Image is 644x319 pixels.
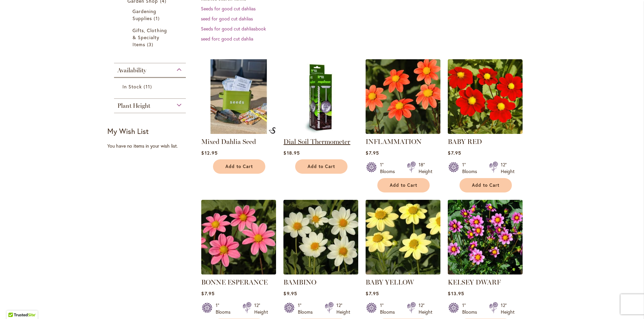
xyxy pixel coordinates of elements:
span: $18.95 [283,150,300,156]
div: 1" Blooms [298,302,317,315]
strong: My Wish List [107,126,149,136]
a: seed forc good cut dahlia [201,35,253,42]
span: Gifts, Clothing & Specialty Items [132,27,167,48]
a: BONNE ESPERANCE [201,269,276,276]
div: 1" Blooms [380,161,399,175]
span: Add to Cart [308,164,335,169]
iframe: Launch Accessibility Center [5,295,24,314]
span: $7.95 [448,150,461,156]
img: Dial Soil Thermometer [283,59,358,134]
span: Add to Cart [225,164,253,169]
img: BABY YELLOW [366,200,440,274]
a: BONNE ESPERANCE [201,278,268,286]
span: $7.95 [366,290,379,297]
img: BAMBINO [283,200,358,274]
a: INFLAMMATION [366,129,440,135]
img: Mixed Dahlia Seed [201,59,276,134]
span: Gardening Supplies [132,8,156,21]
img: BABY RED [448,59,523,134]
div: You have no items in your wish list. [107,143,197,149]
div: 12" Height [336,302,350,315]
div: 1" Blooms [216,302,234,315]
span: 11 [144,83,153,90]
img: INFLAMMATION [366,59,440,134]
a: BABY YELLOW [366,269,440,276]
span: Add to Cart [390,182,417,188]
a: Seeds for good cut dahliasbook [201,25,266,32]
span: $13.95 [448,290,464,297]
a: Dial Soil Thermometer [283,138,350,146]
a: INFLAMMATION [366,138,422,146]
a: In Stock 11 [122,83,179,90]
span: $9.95 [283,290,297,297]
a: Seeds for good cut dahlias [201,5,256,12]
button: Add to Cart [377,178,430,192]
img: KELSEY DWARF [448,200,523,274]
a: seed for good cut dahlias [201,15,253,22]
span: $7.95 [201,290,214,297]
a: Mixed Dahlia Seed [201,138,256,146]
a: BAMBINO [283,269,358,276]
div: 12" Height [501,161,515,175]
button: Add to Cart [295,159,347,174]
a: BAMBINO [283,278,316,286]
a: BABY YELLOW [366,278,414,286]
div: 18" Height [419,161,432,175]
button: Add to Cart [460,178,512,192]
img: Mixed Dahlia Seed [269,127,276,134]
img: BONNE ESPERANCE [201,200,276,274]
div: 12" Height [419,302,432,315]
span: Availability [117,67,146,74]
div: 1" Blooms [380,302,399,315]
a: BABY RED [448,129,523,135]
a: Gifts, Clothing &amp; Specialty Items [132,27,169,48]
div: 1" Blooms [462,302,481,315]
span: $12.95 [201,150,217,156]
div: 12" Height [501,302,515,315]
div: 12" Height [254,302,268,315]
a: KELSEY DWARF [448,278,501,286]
span: $7.95 [366,150,379,156]
a: Gardening Supplies [132,8,169,22]
a: Dial Soil Thermometer [283,129,358,135]
span: 1 [154,15,161,22]
div: 1" Blooms [462,161,481,175]
span: 3 [147,41,155,48]
button: Add to Cart [213,159,265,174]
a: Mixed Dahlia Seed Mixed Dahlia Seed [201,129,276,135]
a: KELSEY DWARF [448,269,523,276]
span: Plant Height [117,102,150,109]
a: BABY RED [448,138,482,146]
span: In Stock [122,83,142,90]
span: Add to Cart [472,182,499,188]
